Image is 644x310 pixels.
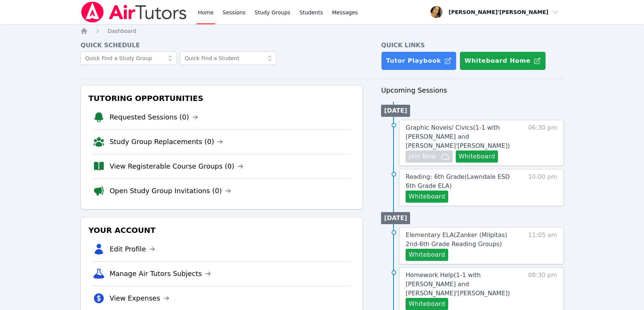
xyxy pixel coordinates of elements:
[406,249,448,261] button: Whiteboard
[381,51,456,70] a: Tutor Playbook
[87,91,357,105] h3: Tutoring Opportunities
[108,27,136,35] a: Dashboard
[528,172,557,203] span: 10:00 pm
[406,191,448,203] button: Whiteboard
[332,9,358,16] span: Messages
[528,271,557,310] span: 08:30 pm
[528,231,557,261] span: 11:05 am
[528,123,557,163] span: 06:30 pm
[381,212,410,224] li: [DATE]
[406,231,507,248] span: Elementary ELA ( Zanker (Milpitas) 2nd-6th Grade Reading Groups )
[406,124,510,149] span: Graphic Novels/ Civics ( 1-1 with [PERSON_NAME] and [PERSON_NAME]'[PERSON_NAME] )
[406,172,519,191] a: Reading: 6th Grade(Lawndale ESD 6th Grade ELA)
[109,136,223,147] a: Study Group Replacements (0)
[406,173,510,189] span: Reading: 6th Grade ( Lawndale ESD 6th Grade ELA )
[406,271,510,297] span: Homework Help ( 1-1 with [PERSON_NAME] and [PERSON_NAME]'[PERSON_NAME] )
[409,152,436,161] span: Join Now
[108,28,136,34] span: Dashboard
[381,41,563,50] h4: Quick Links
[456,150,498,163] button: Whiteboard
[180,51,277,65] input: Quick Find a Student
[109,244,155,254] a: Edit Profile
[406,231,519,249] a: Elementary ELA(Zanker (Milpitas) 2nd-6th Grade Reading Groups)
[109,186,231,196] a: Open Study Group Invitations (0)
[80,51,177,65] input: Quick Find a Study Group
[80,27,563,35] nav: Breadcrumb
[109,161,243,172] a: View Registerable Course Groups (0)
[406,150,452,163] button: Join Now
[80,2,187,23] img: Air Tutors
[406,271,519,298] a: Homework Help(1-1 with [PERSON_NAME] and [PERSON_NAME]'[PERSON_NAME])
[406,298,448,310] button: Whiteboard
[406,123,519,150] a: Graphic Novels/ Civics(1-1 with [PERSON_NAME] and [PERSON_NAME]'[PERSON_NAME])
[87,223,357,237] h3: Your Account
[109,112,198,122] a: Requested Sessions (0)
[460,51,546,70] button: Whiteboard Home
[80,41,363,50] h4: Quick Schedule
[109,293,169,304] a: View Expenses
[109,268,211,279] a: Manage Air Tutors Subjects
[381,105,410,117] li: [DATE]
[381,85,563,96] h3: Upcoming Sessions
